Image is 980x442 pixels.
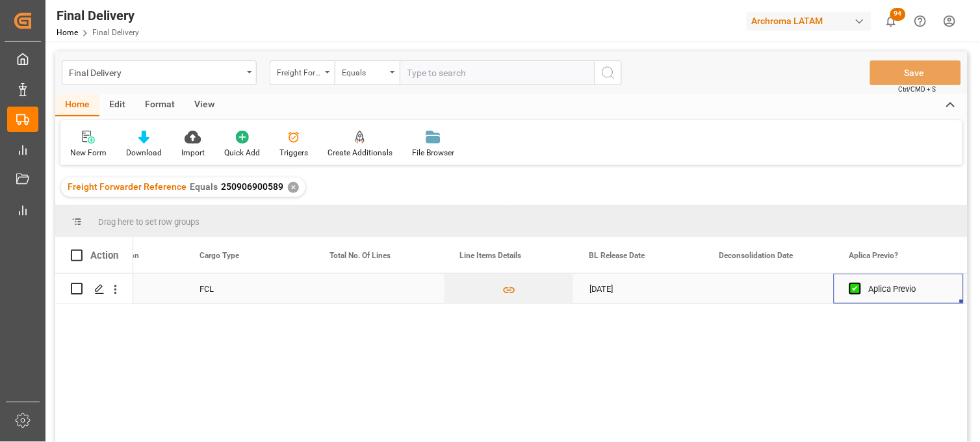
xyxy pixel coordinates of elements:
[412,147,454,159] div: File Browser
[719,251,793,260] span: Deconsolidation Date
[57,6,139,25] div: Final Delivery
[270,60,335,85] button: open menu
[459,251,521,260] span: Line Items Details
[99,94,135,116] div: Edit
[62,60,257,85] button: open menu
[890,8,906,21] span: 94
[57,28,78,37] a: Home
[869,274,948,304] div: Aplica Previo
[906,6,935,36] button: Help Center
[877,6,906,36] button: show 94 new notifications
[870,60,961,85] button: Save
[55,94,99,116] div: Home
[277,64,321,79] div: Freight Forwarder Reference
[70,147,107,159] div: New Form
[335,60,400,85] button: open menu
[98,217,200,227] span: Drag here to set row groups
[288,182,299,193] div: ✕
[747,8,877,33] button: Archroma LATAM
[595,60,622,85] button: search button
[135,94,185,116] div: Format
[279,147,308,159] div: Triggers
[55,274,133,304] div: Press SPACE to select this row.
[329,251,391,260] span: Total No. Of Lines
[200,251,239,260] span: Cargo Type
[90,250,118,261] div: Action
[68,181,187,192] span: Freight Forwarder Reference
[185,94,224,116] div: View
[899,84,936,94] span: Ctrl/CMD + S
[849,251,899,260] span: Aplica Previo?
[126,147,162,159] div: Download
[184,274,314,304] div: FCL
[69,64,242,80] div: Final Delivery
[574,274,704,304] div: [DATE]
[589,251,645,260] span: BL Release Date
[181,147,205,159] div: Import
[342,64,386,79] div: Equals
[747,12,871,31] div: Archroma LATAM
[190,181,218,192] span: Equals
[328,147,393,159] div: Create Additionals
[224,147,260,159] div: Quick Add
[400,60,595,85] input: Type to search
[221,181,283,192] span: 250906900589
